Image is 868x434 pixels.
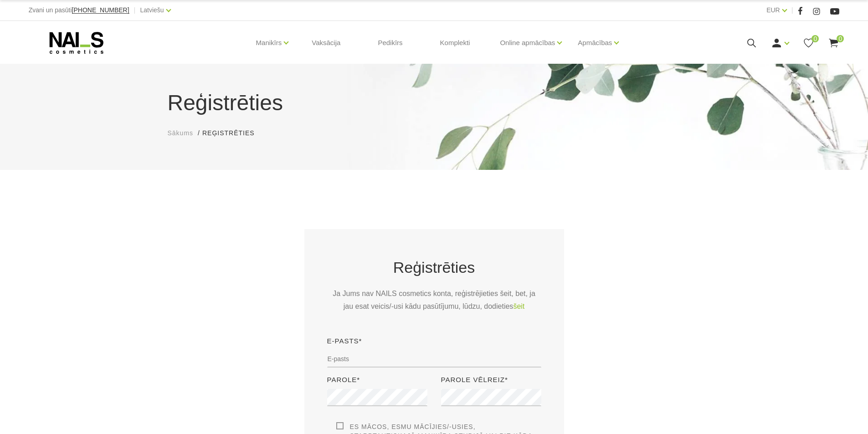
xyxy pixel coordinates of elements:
span: Sākums [168,129,194,137]
a: Latviešu [140,5,164,15]
a: Sākums [168,128,194,138]
div: Zvani un pasūti [29,5,129,16]
label: Parole vēlreiz* [441,374,508,385]
p: Ja Jums nav NAILS cosmetics konta, reģistrējieties šeit, bet, ja jau esat veicis/-usi kādu pasūtī... [327,287,541,313]
input: E-pasts [327,350,541,368]
li: Reģistrēties [202,128,264,138]
a: Manikīrs [256,25,282,61]
a: Apmācības [578,25,612,61]
a: EUR [766,5,780,15]
span: | [791,5,793,16]
a: 0 [828,37,839,49]
span: 0 [837,35,844,42]
a: Online apmācības [500,25,555,61]
a: 0 [803,37,814,49]
a: Komplekti [433,21,478,65]
a: [PHONE_NUMBER] [72,7,129,14]
label: Parole* [327,374,360,385]
h1: Reģistrēties [168,87,701,119]
label: E-pasts* [327,336,362,347]
span: 0 [812,35,819,42]
span: | [134,5,136,16]
a: Pedikīrs [370,21,410,65]
h2: Reģistrēties [327,256,541,278]
a: Vaksācija [304,21,348,65]
a: šeit [513,300,524,313]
